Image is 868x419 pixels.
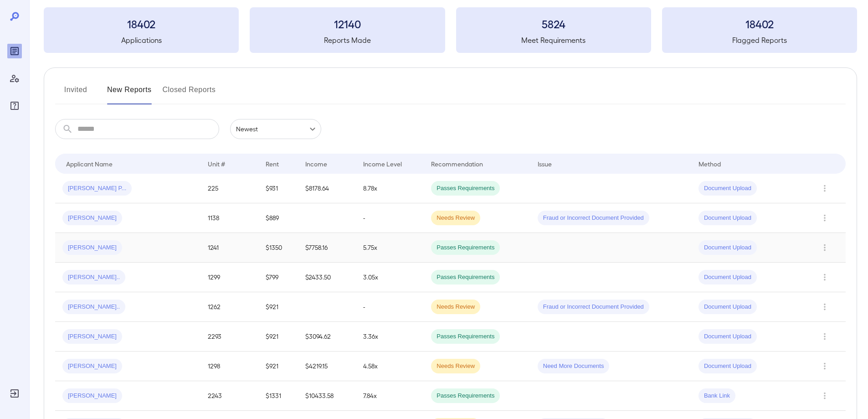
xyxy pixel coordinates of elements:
span: Need More Documents [538,362,610,371]
span: Passes Requirements [431,273,500,282]
span: Document Upload [699,273,757,282]
td: 225 [200,174,258,203]
span: Document Upload [699,184,757,193]
td: 3.36x [356,322,424,352]
span: Document Upload [699,362,757,371]
button: New Reports [107,83,152,104]
button: Invited [55,83,96,104]
td: $7758.16 [298,233,356,263]
td: $921 [258,352,298,381]
span: Fraud or Incorrect Document Provided [538,303,649,311]
td: $921 [258,322,298,352]
span: Passes Requirements [431,184,500,193]
td: 1262 [200,292,258,322]
td: $3094.62 [298,322,356,352]
span: Passes Requirements [431,332,500,341]
span: [PERSON_NAME] [62,332,122,341]
td: 1241 [200,233,258,263]
td: 1298 [200,352,258,381]
div: Newest [230,119,321,139]
div: Reports [7,44,22,58]
span: Document Upload [699,214,757,222]
td: $931 [258,174,298,203]
td: 8.78x [356,174,424,203]
h5: Flagged Reports [662,35,857,46]
div: FAQ [7,98,22,113]
td: $10433.58 [298,381,356,411]
td: - [356,203,424,233]
td: $799 [258,263,298,292]
td: - [356,292,424,322]
h5: Meet Requirements [456,35,651,46]
button: Row Actions [817,329,832,344]
div: Income Level [363,158,402,169]
td: $2433.50 [298,263,356,292]
td: 5.75x [356,233,424,263]
span: Bank Link [699,392,735,400]
td: $921 [258,292,298,322]
span: Fraud or Incorrect Document Provided [538,214,649,222]
h3: 5824 [456,16,651,31]
h3: 18402 [44,16,239,31]
span: Document Upload [699,243,757,252]
span: Needs Review [431,303,480,311]
td: 1299 [200,263,258,292]
button: Row Actions [817,300,832,314]
button: Row Actions [817,270,832,285]
div: Income [305,158,327,169]
summary: 18402Applications12140Reports Made5824Meet Requirements18402Flagged Reports [44,7,857,53]
td: $889 [258,203,298,233]
button: Row Actions [817,211,832,225]
div: Issue [538,158,552,169]
button: Row Actions [817,359,832,373]
h3: 12140 [250,16,445,31]
span: [PERSON_NAME] [62,214,122,222]
div: Manage Users [7,71,22,86]
span: Passes Requirements [431,243,500,252]
div: Applicant Name [66,158,113,169]
button: Closed Reports [163,83,216,104]
h3: 18402 [662,16,857,31]
td: 2293 [200,322,258,352]
td: $4219.15 [298,352,356,381]
span: [PERSON_NAME].. [62,303,125,311]
div: Unit # [208,158,225,169]
button: Row Actions [817,181,832,196]
div: Log Out [7,386,22,401]
span: [PERSON_NAME].. [62,273,125,282]
td: 1138 [200,203,258,233]
div: Method [699,158,721,169]
span: Needs Review [431,214,480,222]
span: [PERSON_NAME] [62,243,122,252]
td: $8178.64 [298,174,356,203]
span: [PERSON_NAME] [62,362,122,371]
h5: Applications [44,35,239,46]
span: [PERSON_NAME] [62,392,122,400]
td: $1350 [258,233,298,263]
div: Recommendation [431,158,483,169]
h5: Reports Made [250,35,445,46]
span: [PERSON_NAME] P... [62,184,132,193]
span: Needs Review [431,362,480,371]
button: Row Actions [817,388,832,403]
button: Row Actions [817,240,832,255]
td: 7.84x [356,381,424,411]
td: 4.58x [356,352,424,381]
td: 3.05x [356,263,424,292]
span: Document Upload [699,303,757,311]
span: Document Upload [699,332,757,341]
span: Passes Requirements [431,392,500,400]
div: Rent [266,158,280,169]
td: $1331 [258,381,298,411]
td: 2243 [200,381,258,411]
